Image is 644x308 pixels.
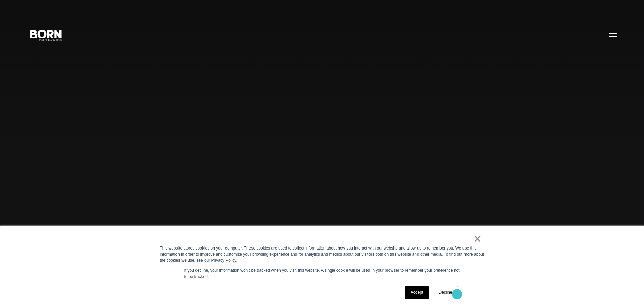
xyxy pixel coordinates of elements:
[160,245,484,263] div: This website stores cookies on your computer. These cookies are used to collect information about...
[605,28,621,42] button: Open
[433,286,458,299] a: Decline
[474,236,482,242] a: ×
[405,286,429,299] a: Accept
[184,267,460,280] p: If you decline, your information won’t be tracked when you visit this website. A single cookie wi...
